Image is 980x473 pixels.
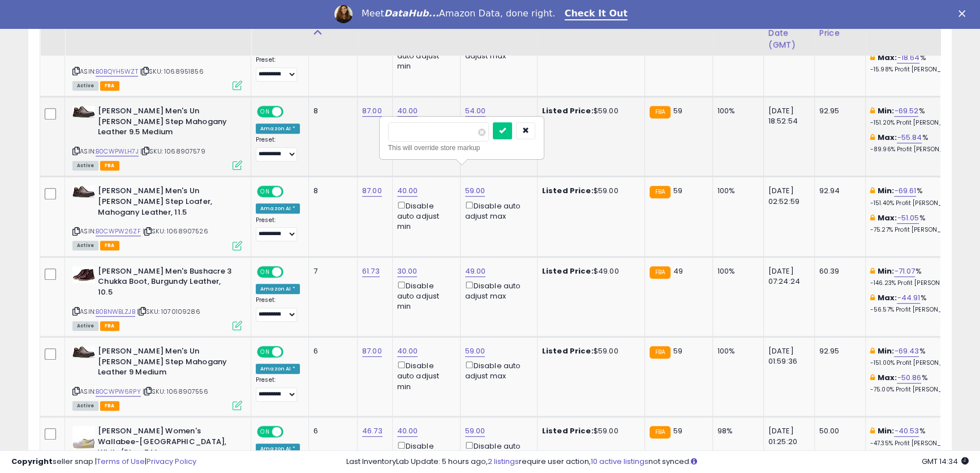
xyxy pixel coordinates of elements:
[397,105,418,117] a: 40.00
[488,456,519,467] a: 2 listings
[397,425,418,437] a: 40.00
[542,346,594,356] b: Listed Price:
[819,3,861,39] div: Last Purchase Price
[542,266,594,276] b: Listed Price:
[72,401,98,411] span: All listings currently available for purchase on Amazon
[870,306,964,314] p: -56.57% Profit [PERSON_NAME]
[542,185,594,196] b: Listed Price:
[72,186,242,249] div: ASIN:
[397,185,418,197] a: 40.00
[878,292,897,303] b: Max:
[465,199,528,221] div: Disable auto adjust max
[100,81,119,91] span: FBA
[388,142,535,154] div: This will override store markup
[72,106,95,117] img: 3195IWZPV-L._SL40_.jpg
[870,107,875,114] i: This overrides the store level min markup for this listing
[97,456,145,467] a: Terms of Use
[870,359,964,367] p: -151.00% Profit [PERSON_NAME]
[100,241,119,250] span: FBA
[137,307,200,316] span: | SKU: 1070109286
[72,106,242,169] div: ASIN:
[768,266,806,287] div: [DATE] 07:24:24
[897,52,919,63] a: -18.64
[465,359,528,381] div: Disable auto adjust max
[717,426,755,436] div: 98%
[98,346,235,381] b: [PERSON_NAME] Men's Un [PERSON_NAME] Step Mahogany Leather 9 Medium
[256,203,300,214] div: Amazon AI *
[565,8,628,20] a: Check It Out
[717,186,755,196] div: 100%
[878,372,897,383] b: Max:
[72,346,95,357] img: 3195IWZPV-L._SL40_.jpg
[282,427,300,437] span: OFF
[870,386,964,394] p: -75.00% Profit [PERSON_NAME]
[96,227,141,236] a: B0CWPW26ZF
[768,106,806,126] div: [DATE] 18:52:54
[282,347,300,357] span: OFF
[72,161,98,171] span: All listings currently available for purchase on Amazon
[11,457,196,467] div: seller snap | |
[650,186,670,198] small: FBA
[258,187,272,197] span: ON
[542,186,636,196] div: $59.00
[870,279,964,287] p: -146.23% Profit [PERSON_NAME]
[465,425,485,437] a: 59.00
[870,146,964,154] p: -89.96% Profit [PERSON_NAME]
[256,136,300,161] div: Preset:
[140,67,204,76] span: | SKU: 1068951856
[100,161,119,171] span: FBA
[717,266,755,276] div: 100%
[870,226,964,234] p: -75.27% Profit [PERSON_NAME]
[397,346,418,357] a: 40.00
[870,426,964,447] div: %
[768,3,810,51] div: Last Purchase Date (GMT)
[717,346,755,356] div: 100%
[673,105,682,116] span: 59
[282,107,300,117] span: OFF
[878,52,897,63] b: Max:
[870,293,964,314] div: %
[542,105,594,116] b: Listed Price:
[897,292,920,304] a: -44.91
[313,346,349,356] div: 6
[870,119,964,127] p: -151.20% Profit [PERSON_NAME]
[542,425,594,436] b: Listed Price:
[650,266,670,279] small: FBA
[72,426,95,449] img: 316iG6FzytL._SL40_.jpg
[819,426,857,436] div: 50.00
[870,106,964,127] div: %
[768,346,806,367] div: [DATE] 01:59:36
[346,457,969,467] div: Last InventoryLab Update: 5 hours ago, require user action, not synced.
[256,216,300,242] div: Preset:
[922,456,969,467] span: 2025-10-13 14:34 GMT
[673,425,682,436] span: 59
[72,26,242,89] div: ASIN:
[819,266,857,276] div: 60.39
[72,346,242,409] div: ASIN:
[870,346,964,367] div: %
[334,5,353,23] img: Profile image for Georgie
[897,212,919,224] a: -51.05
[147,456,196,467] a: Privacy Policy
[98,106,235,140] b: [PERSON_NAME] Men's Un [PERSON_NAME] Step Mahogany Leather 9.5 Medium
[143,227,208,236] span: | SKU: 1068907526
[96,67,138,76] a: B0BQYH5WZT
[870,266,964,287] div: %
[282,267,300,276] span: OFF
[313,106,349,116] div: 8
[650,106,670,118] small: FBA
[465,266,486,277] a: 49.00
[870,373,964,394] div: %
[870,133,964,154] div: %
[870,66,964,74] p: -15.98% Profit [PERSON_NAME]
[542,426,636,436] div: $59.00
[897,372,921,383] a: -50.86
[768,426,806,446] div: [DATE] 01:25:20
[258,267,272,276] span: ON
[878,346,895,356] b: Min:
[768,186,806,206] div: [DATE] 02:52:59
[362,105,382,117] a: 87.00
[98,426,235,461] b: [PERSON_NAME] Women's Wallabee-[GEOGRAPHIC_DATA], White/Blue, 7 M
[878,212,897,223] b: Max:
[256,284,300,294] div: Amazon AI *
